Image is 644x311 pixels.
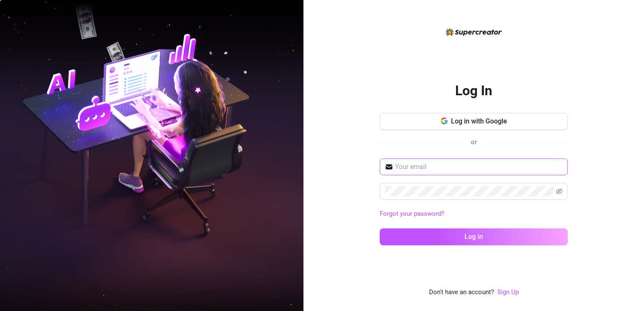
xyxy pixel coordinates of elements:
button: Log in [380,228,568,245]
span: Log in [464,233,483,241]
img: logo-BBDzfeDw.svg [446,28,502,36]
a: Sign Up [497,288,519,296]
h2: Log In [455,82,492,99]
button: Log in with Google [380,113,568,130]
span: or [471,138,477,146]
span: eye-invisible [556,188,563,195]
a: Forgot your password? [380,210,444,217]
input: Your email [395,162,563,172]
a: Forgot your password? [380,209,568,219]
a: Sign Up [497,287,519,298]
span: Don't have an account? [429,287,494,298]
span: Log in with Google [451,117,507,125]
